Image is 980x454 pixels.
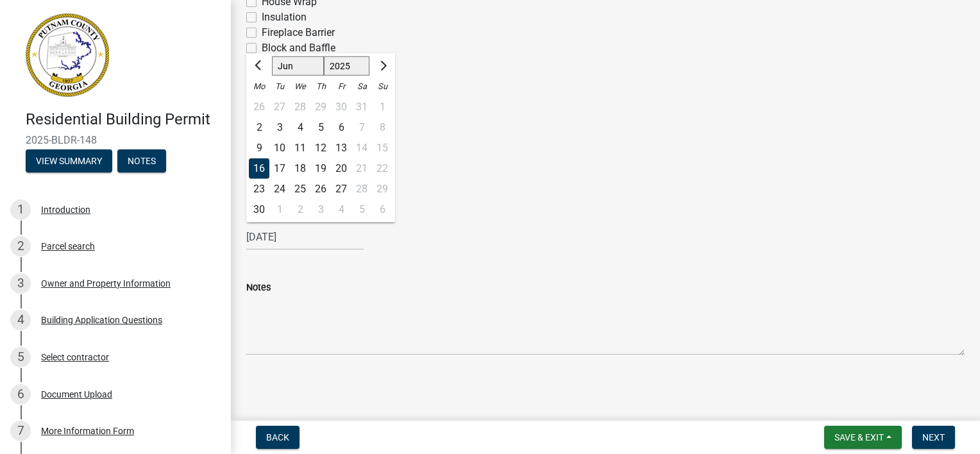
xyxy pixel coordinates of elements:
[331,117,351,138] div: 6
[310,138,331,158] div: Thursday, June 12, 2025
[269,179,290,199] div: Tuesday, June 24, 2025
[324,56,370,76] select: Select year
[249,158,269,179] div: Monday, June 16, 2025
[331,179,351,199] div: Friday, June 27, 2025
[266,432,289,442] span: Back
[310,117,331,138] div: Thursday, June 5, 2025
[310,199,331,220] div: Thursday, July 3, 2025
[249,117,269,138] div: Monday, June 2, 2025
[331,97,351,117] div: Friday, May 30, 2025
[10,236,31,256] div: 2
[269,179,290,199] div: 24
[41,315,162,324] div: Building Application Questions
[269,138,290,158] div: Tuesday, June 10, 2025
[246,283,271,292] label: Notes
[249,138,269,158] div: Monday, June 9, 2025
[290,138,310,158] div: 11
[262,10,307,25] label: Insulation
[262,25,335,40] label: Fireplace Barrier
[310,179,331,199] div: 26
[331,199,351,220] div: 4
[269,97,290,117] div: 27
[310,179,331,199] div: Thursday, June 26, 2025
[290,117,310,138] div: 4
[117,156,166,167] wm-modal-confirm: Notes
[290,138,310,158] div: Wednesday, June 11, 2025
[310,199,331,220] div: 3
[922,432,945,442] span: Next
[249,158,269,179] div: 16
[251,56,267,76] button: Previous month
[249,199,269,220] div: Monday, June 30, 2025
[351,76,372,97] div: Sa
[269,138,290,158] div: 10
[249,76,269,97] div: Mo
[246,224,364,250] input: mm/dd/yyyy
[331,199,351,220] div: Friday, July 4, 2025
[331,158,351,179] div: Friday, June 20, 2025
[310,76,331,97] div: Th
[117,149,166,172] button: Notes
[269,199,290,220] div: 1
[10,310,31,330] div: 4
[249,179,269,199] div: Monday, June 23, 2025
[310,97,331,117] div: Thursday, May 29, 2025
[249,117,269,138] div: 2
[26,134,205,146] span: 2025-BLDR-148
[331,97,351,117] div: 30
[10,421,31,441] div: 7
[249,138,269,158] div: 9
[824,426,902,449] button: Save & Exit
[249,179,269,199] div: 23
[41,426,134,435] div: More Information Form
[290,179,310,199] div: Wednesday, June 25, 2025
[290,76,310,97] div: We
[310,117,331,138] div: 5
[269,158,290,179] div: Tuesday, June 17, 2025
[269,199,290,220] div: Tuesday, July 1, 2025
[290,117,310,138] div: Wednesday, June 4, 2025
[834,432,884,442] span: Save & Exit
[26,13,109,97] img: Putnam County, Georgia
[249,199,269,220] div: 30
[41,353,109,362] div: Select contractor
[290,199,310,220] div: Wednesday, July 2, 2025
[310,158,331,179] div: Thursday, June 19, 2025
[372,76,393,97] div: Su
[269,117,290,138] div: 3
[41,279,171,288] div: Owner and Property Information
[26,156,112,167] wm-modal-confirm: Summary
[272,56,324,76] select: Select month
[331,158,351,179] div: 20
[290,179,310,199] div: 25
[249,97,269,117] div: Monday, May 26, 2025
[375,56,390,76] button: Next month
[269,158,290,179] div: 17
[331,117,351,138] div: Friday, June 6, 2025
[10,384,31,405] div: 6
[41,242,95,251] div: Parcel search
[256,426,300,449] button: Back
[331,179,351,199] div: 27
[310,97,331,117] div: 29
[26,110,221,129] h4: Residential Building Permit
[26,149,112,172] button: View Summary
[262,40,335,56] label: Block and Baffle
[290,97,310,117] div: 28
[269,97,290,117] div: Tuesday, May 27, 2025
[331,138,351,158] div: Friday, June 13, 2025
[290,199,310,220] div: 2
[249,97,269,117] div: 26
[41,205,90,214] div: Introduction
[10,273,31,294] div: 3
[269,117,290,138] div: Tuesday, June 3, 2025
[331,76,351,97] div: Fr
[310,158,331,179] div: 19
[290,158,310,179] div: 18
[290,97,310,117] div: Wednesday, May 28, 2025
[912,426,955,449] button: Next
[41,390,112,399] div: Document Upload
[310,138,331,158] div: 12
[290,158,310,179] div: Wednesday, June 18, 2025
[10,199,31,220] div: 1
